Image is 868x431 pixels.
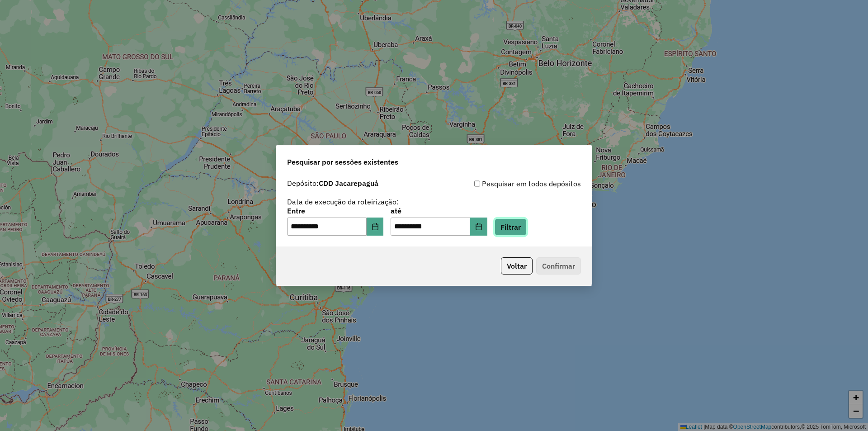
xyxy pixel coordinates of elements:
[287,156,398,167] span: Pesquisar por sessões existentes
[495,218,527,236] button: Filtrar
[367,218,384,236] button: Choose Date
[319,179,378,188] strong: CDD Jacarepaguá
[287,178,378,189] label: Depósito:
[391,205,487,216] label: até
[434,178,581,189] div: Pesquisar em todos depósitos
[287,205,383,216] label: Entre
[287,196,399,207] label: Data de execução da roteirização:
[501,257,533,275] button: Voltar
[470,218,487,236] button: Choose Date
